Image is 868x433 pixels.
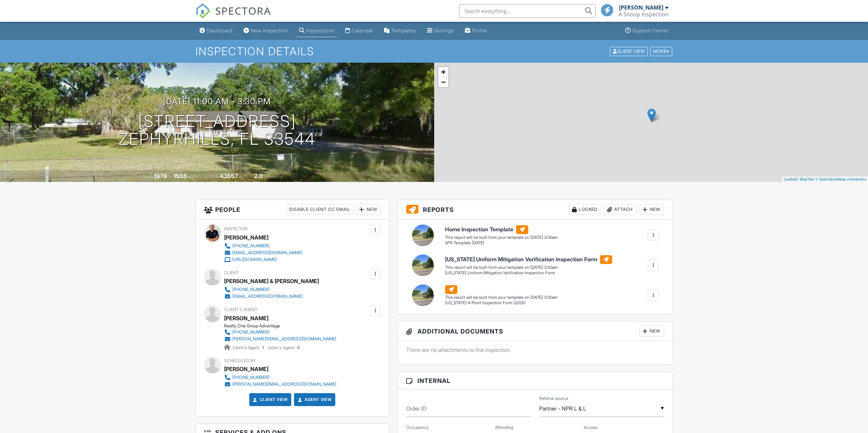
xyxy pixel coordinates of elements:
label: Referral source [539,396,568,402]
a: Calendar [342,25,376,37]
h3: People [196,200,389,219]
div: Client View [610,47,648,56]
div: [EMAIL_ADDRESS][DOMAIN_NAME] [232,250,303,256]
h1: [STREET_ADDRESS] Zephyrhills, FL 33544 [118,112,315,149]
a: [EMAIL_ADDRESS][DOMAIN_NAME] [224,293,313,300]
div: [PERSON_NAME] [224,364,268,374]
div: More [650,47,672,56]
span: SPECTORA [215,3,271,18]
div: New [639,326,664,337]
div: Disable Client CC Email [286,204,353,215]
div: [PHONE_NUMBER] [232,329,269,335]
div: Calendar [352,28,373,33]
a: Zoom out [438,77,448,87]
a: Settings [424,25,457,37]
div: Attach [604,204,636,215]
div: [PERSON_NAME][EMAIL_ADDRESS][DOMAIN_NAME] [232,382,336,387]
h3: Reports [398,200,673,219]
div: 1555 [174,172,187,180]
a: [PHONE_NUMBER] [224,329,336,336]
a: Company Profile [462,25,490,37]
div: | [782,176,868,182]
div: This report will be built from your template on [DATE] 3:00am [445,295,558,300]
p: There are no attachments to this inspection. [406,346,664,354]
a: Client View [609,48,649,53]
h6: Home Inspection Template [445,225,558,234]
a: Templates [381,25,419,37]
div: 1979 [154,172,167,180]
h3: [DATE] 11:00 am - 3:30 pm [163,97,271,106]
a: [PERSON_NAME][EMAIL_ADDRESS][DOMAIN_NAME] [224,381,336,388]
span: Scheduled By [224,358,256,363]
div: [PHONE_NUMBER] [232,243,269,249]
div: New [639,204,664,215]
a: Dashboard [197,25,235,37]
a: © MapTiler [796,177,814,181]
div: Realty One Group Advantage [224,323,342,329]
h3: Additional Documents [398,322,673,341]
label: Attending [495,424,513,431]
div: New [356,204,381,215]
a: [EMAIL_ADDRESS][DOMAIN_NAME] [224,249,303,256]
a: [PHONE_NUMBER] [224,286,313,293]
div: Dashboard [207,28,233,33]
label: Order ID [406,405,426,412]
span: sq.ft. [239,174,248,179]
div: SFR Template [DATE] [445,240,558,246]
strong: 1 [262,345,264,350]
a: SPECTORA [195,9,271,24]
span: Inspector [224,226,248,231]
div: [PERSON_NAME] [224,232,268,243]
a: Support Center [622,25,672,37]
a: New Inspection [241,25,291,37]
span: bathrooms [264,174,283,179]
a: [URL][DOMAIN_NAME] [224,256,303,263]
div: This report will be built from your template on [DATE] 3:00am [445,235,558,240]
span: Seller's Agent - [268,345,300,350]
a: © OpenStreetMap contributors [815,177,866,181]
div: [US_STATE] Uniform Mitigation Verification Inspection Form [445,270,612,276]
a: Zoom in [438,67,448,77]
div: 2.0 [254,172,263,180]
div: New Inspection [251,28,288,33]
div: [PERSON_NAME] [619,4,663,11]
a: Leaflet [784,177,795,181]
div: [PERSON_NAME][EMAIL_ADDRESS][DOMAIN_NAME] [232,336,336,342]
label: Occupancy [406,424,429,431]
div: Inspections [306,28,334,33]
div: [PHONE_NUMBER] [232,375,269,380]
div: [PHONE_NUMBER] [232,287,269,292]
div: [URL][DOMAIN_NAME] [232,257,277,262]
div: [PERSON_NAME] & [PERSON_NAME] [224,276,319,286]
div: Support Center [632,28,669,33]
a: Agent View [296,396,332,403]
img: The Best Home Inspection Software - Spectora [195,3,210,18]
h3: Internal [398,372,673,390]
a: [PERSON_NAME] [224,313,268,323]
a: Inspections [296,25,337,37]
div: Templates [391,28,416,33]
span: sq. ft. [188,174,198,179]
div: A Snoop Inspection [619,11,668,18]
strong: 0 [297,345,300,350]
span: Client [224,270,239,275]
span: Client's Agent [224,307,258,312]
h6: [US_STATE] Uniform Mitigation Verification Inspection Form [445,255,612,264]
div: 43657 [220,172,238,180]
div: [EMAIL_ADDRESS][DOMAIN_NAME] [232,294,303,299]
span: Client's Agent - [233,345,265,350]
a: [PHONE_NUMBER] [224,374,336,381]
div: This report will be built from your template on [DATE] 3:00am [445,265,612,270]
a: [PERSON_NAME][EMAIL_ADDRESS][DOMAIN_NAME] [224,336,336,342]
h1: Inspection Details [195,45,673,57]
label: Access [584,424,598,431]
span: Built [145,174,153,179]
div: Locked [569,204,601,215]
div: Profile [472,28,487,33]
div: Settings [434,28,454,33]
div: [US_STATE] 4-Point Inspection Form (2025) [445,300,558,306]
a: [PHONE_NUMBER] [224,243,303,249]
a: Client View [252,396,288,403]
span: Lot Size [204,174,219,179]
